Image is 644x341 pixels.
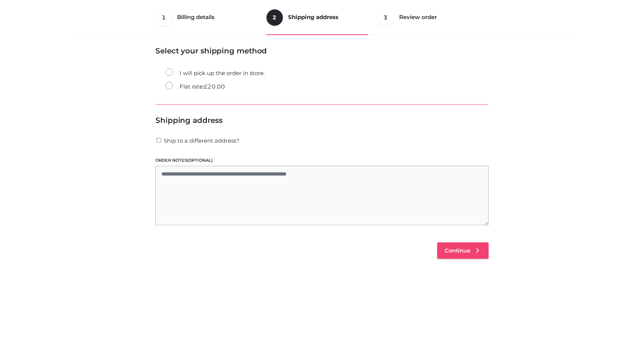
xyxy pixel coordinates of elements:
span: Ship to a different address? [164,137,240,144]
span: (optional) [187,158,213,163]
bdi: 20.00 [204,83,225,90]
span: £ [204,83,208,90]
label: Flat rate: [165,82,225,92]
h3: Select your shipping method [155,46,489,55]
label: I will pick up the order in store. [165,68,265,78]
span: Continue [445,247,470,254]
input: Ship to a different address? [155,138,162,143]
label: Order notes [155,157,489,164]
h3: Shipping address [155,116,489,125]
a: Continue [437,242,489,259]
